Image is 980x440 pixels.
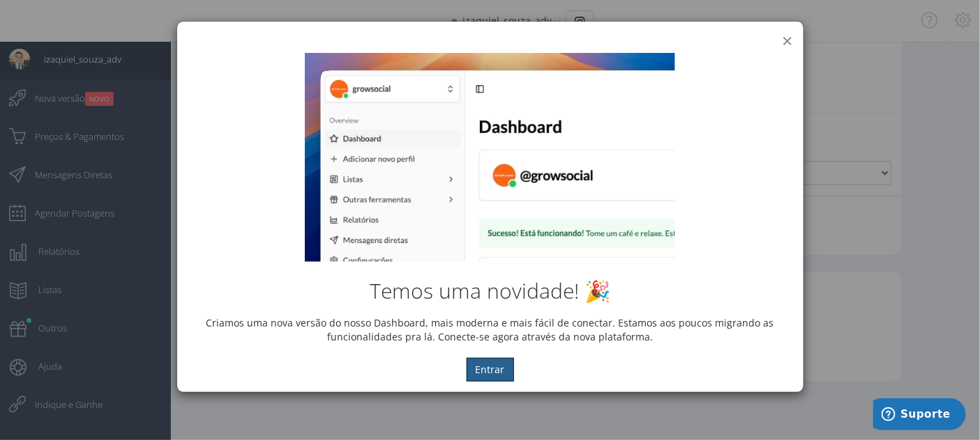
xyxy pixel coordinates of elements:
p: Criamos uma nova versão do nosso Dashboard, mais moderna e mais fácil de conectar. Estamos aos po... [188,316,793,344]
button: × [783,31,793,50]
button: Entrar [467,358,514,382]
img: New Dashboard [305,53,674,262]
iframe: Abre um widget para que você possa encontrar mais informações [873,398,966,433]
h2: Temos uma novidade! 🎉 [188,279,793,302]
